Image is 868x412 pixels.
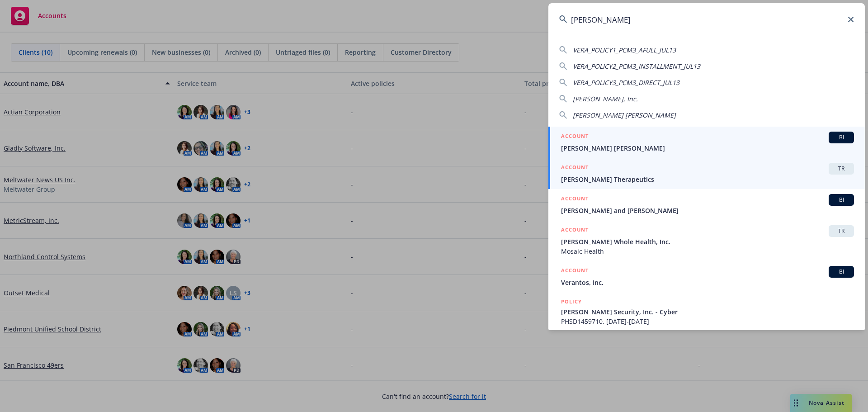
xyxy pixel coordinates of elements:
span: [PERSON_NAME] and [PERSON_NAME] [561,206,854,215]
a: ACCOUNTBI[PERSON_NAME] [PERSON_NAME] [548,127,865,158]
span: BI [832,268,850,276]
span: VERA_POLICY2_PCM3_INSTALLMENT_JUL13 [573,62,700,71]
span: VERA_POLICY1_PCM3_AFULL_JUL13 [573,46,676,54]
a: ACCOUNTBI[PERSON_NAME] and [PERSON_NAME] [548,189,865,220]
h5: ACCOUNT [561,163,589,174]
span: [PERSON_NAME] Security, Inc. - Cyber [561,307,854,317]
span: Mosaic Health [561,246,854,256]
h5: POLICY [561,297,582,306]
span: [PERSON_NAME], Inc. [573,95,638,103]
span: VERA_POLICY3_PCM3_DIRECT_JUL13 [573,78,679,87]
input: Search... [548,3,865,36]
span: BI [832,196,850,204]
span: TR [832,165,850,173]
a: ACCOUNTTR[PERSON_NAME] Whole Health, Inc.Mosaic Health [548,220,865,261]
a: ACCOUNTBIVerantos, Inc. [548,261,865,292]
span: TR [832,227,850,235]
span: [PERSON_NAME] Therapeutics [561,175,854,184]
span: [PERSON_NAME] Whole Health, Inc. [561,237,854,246]
h5: ACCOUNT [561,225,589,236]
h5: ACCOUNT [561,266,589,277]
h5: ACCOUNT [561,132,589,142]
h5: ACCOUNT [561,194,589,205]
span: Verantos, Inc. [561,278,854,287]
a: ACCOUNTTR[PERSON_NAME] Therapeutics [548,158,865,189]
span: [PERSON_NAME] [PERSON_NAME] [573,111,676,119]
a: POLICY[PERSON_NAME] Security, Inc. - CyberPHSD1459710, [DATE]-[DATE] [548,292,865,331]
span: [PERSON_NAME] [PERSON_NAME] [561,143,854,153]
span: BI [832,133,850,142]
span: PHSD1459710, [DATE]-[DATE] [561,317,854,326]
